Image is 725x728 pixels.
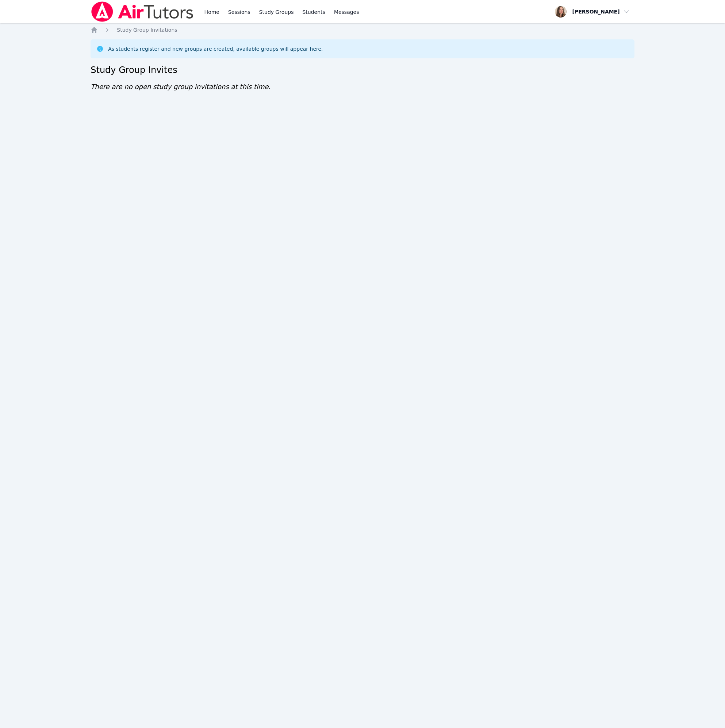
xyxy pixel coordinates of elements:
span: There are no open study group invitations at this time. [91,83,271,90]
span: Study Group Invitations [117,27,177,33]
nav: Breadcrumb [91,26,634,34]
img: Air Tutors [91,1,194,22]
h2: Study Group Invites [91,64,634,76]
a: Study Group Invitations [117,26,177,34]
span: Messages [334,8,359,16]
div: As students register and new groups are created, available groups will appear here. [108,45,323,53]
